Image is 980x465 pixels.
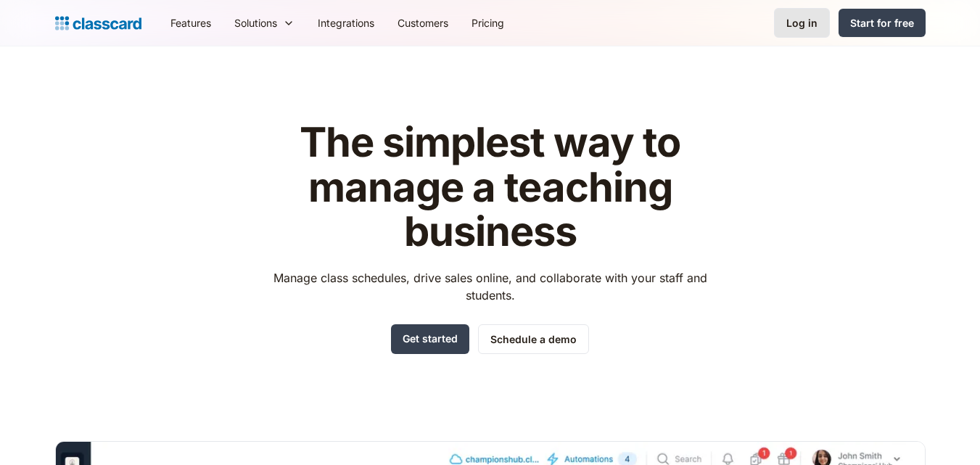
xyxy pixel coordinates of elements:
[786,15,818,30] div: Log in
[55,13,141,33] a: Logo
[260,269,720,304] p: Manage class schedules, drive sales online, and collaborate with your staff and students.
[391,324,469,354] a: Get started
[774,8,830,38] a: Log in
[478,324,589,354] a: Schedule a demo
[460,7,516,39] a: Pricing
[306,7,386,39] a: Integrations
[386,7,460,39] a: Customers
[850,15,914,30] div: Start for free
[159,7,223,39] a: Features
[234,15,277,30] div: Solutions
[260,120,720,255] h1: The simplest way to manage a teaching business
[839,9,926,37] a: Start for free
[223,7,306,39] div: Solutions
